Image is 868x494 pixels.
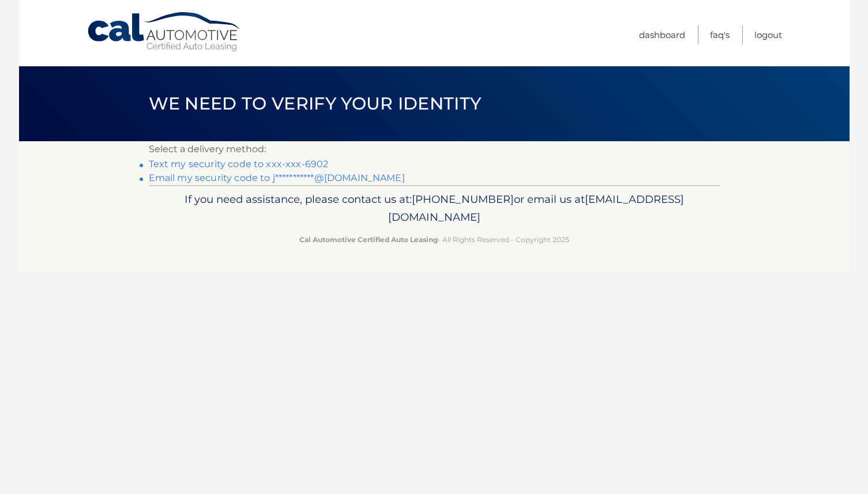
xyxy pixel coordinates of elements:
[87,12,242,52] a: Cal Automotive
[156,233,712,246] p: - All Rights Reserved - Copyright 2025
[149,93,482,114] span: We need to verify your identity
[639,25,685,44] a: Dashboard
[710,25,730,44] a: FAQ's
[149,159,329,169] a: Text my security code to xxx-xxx-6902
[149,141,720,157] p: Select a delivery method:
[156,190,712,227] p: If you need assistance, please contact us at: or email us at
[412,193,514,206] span: [PHONE_NUMBER]
[299,235,438,244] strong: Cal Automotive Certified Auto Leasing
[754,25,782,44] a: Logout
